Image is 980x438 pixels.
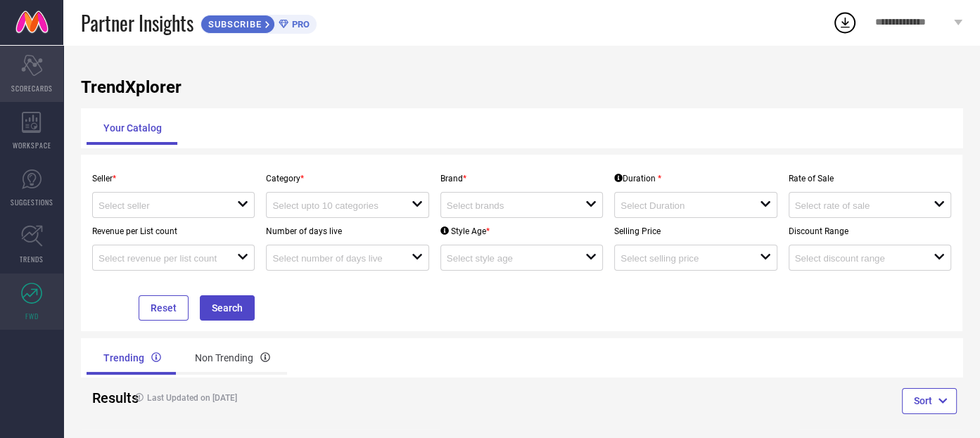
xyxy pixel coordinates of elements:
span: SUGGESTIONS [11,197,53,207]
p: Rate of Sale [789,174,951,183]
p: Number of days live [266,226,428,236]
div: Open download list [832,10,858,35]
input: Select style age [447,253,572,264]
p: Discount Range [789,226,951,236]
div: Style Age [440,226,490,236]
input: Select Duration [621,200,746,211]
button: Sort [902,388,957,413]
p: Revenue per List count [92,226,255,236]
p: Selling Price [614,226,777,236]
span: WORKSPACE [13,140,51,150]
div: Your Catalog [87,111,179,145]
div: Trending [87,341,178,375]
div: Duration [614,174,661,183]
a: SUBSCRIBEPRO [201,11,317,34]
input: Select brands [447,200,572,211]
input: Select rate of sale [795,200,920,211]
input: Select seller [98,200,224,211]
span: Partner Insights [81,8,193,37]
button: Reset [139,295,189,321]
input: Select revenue per list count [98,253,224,264]
p: Seller [92,174,255,183]
span: PRO [288,19,310,30]
span: FWD [25,311,39,321]
div: Non Trending [178,341,287,375]
input: Select discount range [795,253,920,264]
span: SCORECARDS [11,83,53,94]
h2: Results [92,389,117,406]
input: Select selling price [621,253,746,264]
input: Select upto 10 categories [272,200,397,211]
span: TRENDS [20,254,44,264]
span: SUBSCRIBE [201,19,265,30]
input: Select number of days live [272,253,397,264]
p: Brand [440,174,603,183]
p: Category [266,174,428,183]
h1: TrendXplorer [81,77,962,97]
h4: Last Updated on [DATE] [128,393,475,403]
button: Search [200,295,255,321]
